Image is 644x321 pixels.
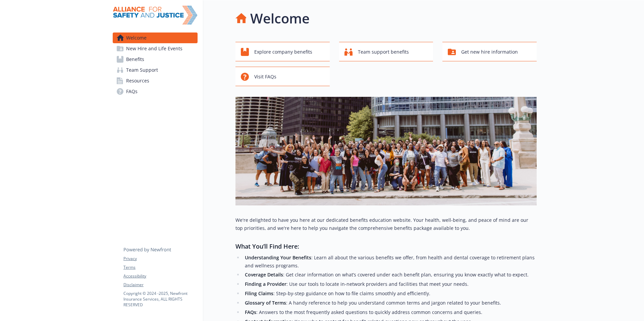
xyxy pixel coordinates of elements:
li: : A handy reference to help you understand common terms and jargon related to your benefits. [243,299,537,307]
strong: FAQs [245,309,256,315]
li: : Get clear information on what’s covered under each benefit plan, ensuring you know exactly what... [243,271,537,279]
a: Accessibility [123,273,197,279]
button: Explore company benefits [235,42,330,61]
span: Welcome [126,33,147,43]
h1: Welcome [250,8,310,28]
span: Team support benefits [358,46,409,58]
span: Explore company benefits [254,46,312,58]
strong: Coverage Details [245,271,283,278]
a: Terms [123,264,197,270]
li: : Step-by-step guidance on how to file claims smoothly and efficiently. [243,290,537,298]
a: FAQs [113,86,198,97]
li: : Learn all about the various benefits we offer, from health and dental coverage to retirement pl... [243,254,537,270]
span: New Hire and Life Events [126,43,182,54]
a: Privacy [123,256,197,262]
h3: What You’ll Find Here: [235,242,537,251]
button: Visit FAQs [235,67,330,86]
button: Get new hire information [442,42,537,61]
p: Copyright © 2024 - 2025 , Newfront Insurance Services, ALL RIGHTS RESERVED [123,291,197,308]
span: Get new hire information [461,46,518,58]
a: Team Support [113,65,198,75]
button: Team support benefits [339,42,433,61]
a: Resources [113,75,198,86]
strong: Finding a Provider [245,281,286,287]
strong: Filing Claims [245,290,273,297]
li: : Use our tools to locate in-network providers and facilities that meet your needs. [243,280,537,288]
span: Visit FAQs [254,70,276,83]
span: FAQs [126,86,138,97]
span: Team Support [126,65,158,75]
a: New Hire and Life Events [113,43,198,54]
li: : Answers to the most frequently asked questions to quickly address common concerns and queries. [243,308,537,316]
strong: Glossary of Terms [245,300,286,306]
a: Benefits [113,54,198,65]
span: Benefits [126,54,144,65]
img: overview page banner [235,97,537,205]
span: Resources [126,75,149,86]
a: Disclaimer [123,282,197,288]
a: Welcome [113,33,198,43]
p: We're delighted to have you here at our dedicated benefits education website. Your health, well-b... [235,216,537,232]
strong: Understanding Your Benefits [245,254,311,261]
